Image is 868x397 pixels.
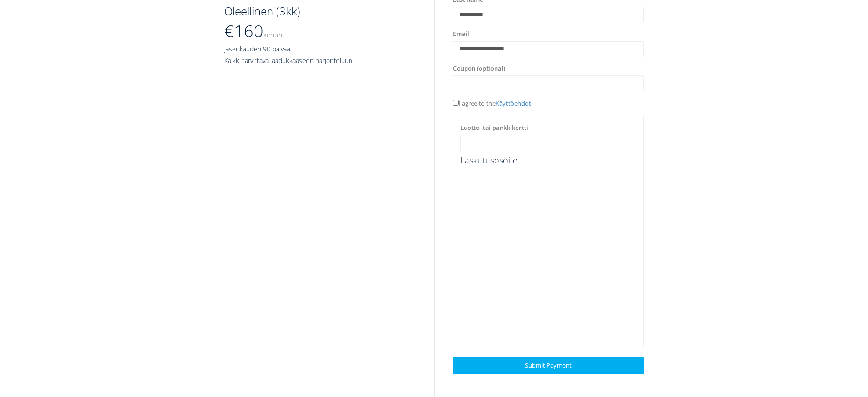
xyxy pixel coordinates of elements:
[224,5,416,17] h3: Oleellinen (3kk)
[453,29,469,39] label: Email
[460,123,528,133] label: Luotto- tai pankkikortti
[224,57,416,64] h5: Kaikki tarvittava laadukkaaseen harjoitteluun.
[263,30,282,39] small: Kerran
[453,357,644,374] a: Submit Payment
[496,99,531,107] a: Käyttöehdot
[459,168,639,342] iframe: Turvallinen osoitteen syötekehys
[453,99,531,107] span: I agree to the
[467,139,631,147] iframe: Suojattu korttimaksun syöttökehys
[224,45,416,52] h5: jäsenkauden 90 päivää
[453,64,505,73] label: Coupon (optional)
[224,20,282,43] span: €160
[460,156,637,165] h4: Laskutusosoite
[525,361,572,369] span: Submit Payment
